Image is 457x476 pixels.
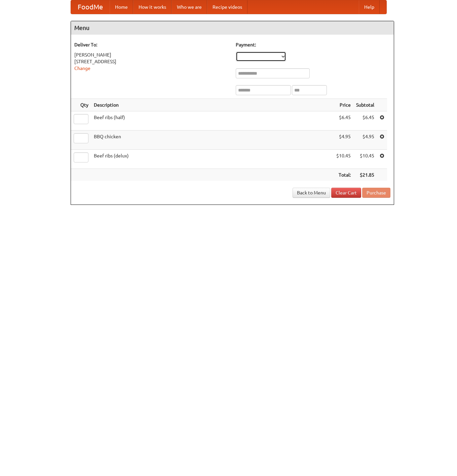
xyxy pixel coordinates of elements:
td: BBQ chicken [91,131,334,150]
td: Beef ribs (delux) [91,150,334,169]
a: How it works [133,0,172,14]
h5: Deliver To: [74,41,229,48]
a: Home [110,0,133,14]
h4: Menu [71,21,394,35]
div: [STREET_ADDRESS] [74,58,229,65]
th: Description [91,99,334,111]
th: Total: [334,169,353,181]
div: [PERSON_NAME] [74,51,229,58]
a: Who we are [172,0,207,14]
td: $10.45 [353,150,377,169]
a: Recipe videos [207,0,247,14]
th: Qty [71,99,91,111]
a: Clear Cart [331,188,361,198]
td: $10.45 [334,150,353,169]
td: $4.95 [353,131,377,150]
a: Help [359,0,380,14]
a: Back to Menu [293,188,330,198]
a: FoodMe [71,0,110,14]
td: $6.45 [353,111,377,131]
th: Price [334,99,353,111]
th: $21.85 [353,169,377,181]
button: Purchase [362,188,390,198]
td: Beef ribs (half) [91,111,334,131]
td: $4.95 [334,131,353,150]
td: $6.45 [334,111,353,131]
h5: Payment: [236,41,390,48]
th: Subtotal [353,99,377,111]
a: Change [74,66,90,71]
